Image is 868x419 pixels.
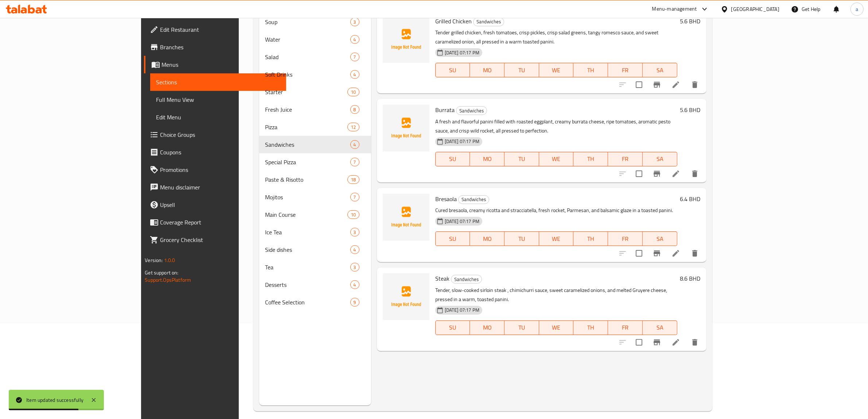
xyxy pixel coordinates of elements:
[259,223,371,241] div: Ice Tea3
[643,231,677,246] button: SA
[350,70,359,79] div: items
[144,21,286,38] a: Edit Restaurant
[348,176,359,183] span: 18
[265,140,350,149] span: Sandwiches
[259,276,371,293] div: Desserts4
[646,234,674,244] span: SA
[456,107,487,115] span: Sandwiches
[265,158,350,166] div: Special Pizza
[435,193,457,204] span: Bresaola
[347,175,359,184] div: items
[505,320,539,335] button: TU
[686,76,704,93] button: delete
[265,35,350,44] span: Water
[576,65,605,76] span: TH
[856,5,858,13] span: a
[507,322,536,333] span: TU
[470,320,505,335] button: MO
[351,281,359,288] span: 4
[265,123,347,131] span: Pizza
[435,273,449,284] span: Steak
[350,298,359,307] div: items
[507,234,536,244] span: TU
[347,88,359,96] div: items
[573,63,608,77] button: TH
[442,307,482,314] span: [DATE] 07:17 PM
[150,73,286,91] a: Sections
[672,338,680,347] a: Edit menu item
[573,152,608,166] button: TH
[265,263,350,272] div: Tea
[265,210,347,219] span: Main Course
[542,65,571,76] span: WE
[351,246,359,253] span: 4
[643,63,677,77] button: SA
[259,153,371,171] div: Special Pizza7
[160,200,280,209] span: Upsell
[611,154,640,164] span: FR
[473,65,502,76] span: MO
[351,36,359,43] span: 4
[348,124,359,131] span: 12
[350,280,359,289] div: items
[265,280,350,289] div: Desserts
[259,241,371,258] div: Side dishes4
[265,193,350,201] div: Mojitos
[505,63,539,77] button: TU
[731,5,779,13] div: [GEOGRAPHIC_DATA]
[350,193,359,201] div: items
[350,18,359,26] div: items
[351,264,359,271] span: 3
[265,228,350,237] div: Ice Tea
[259,83,371,101] div: Starter10
[439,65,467,76] span: SU
[156,113,280,122] span: Edit Menu
[473,154,502,164] span: MO
[608,63,643,77] button: FR
[442,138,482,145] span: [DATE] 07:17 PM
[439,234,467,244] span: SU
[383,105,429,151] img: Burrata
[265,175,347,184] span: Paste & Risotto
[160,183,280,192] span: Menu disclaimer
[350,158,359,166] div: items
[265,88,347,96] span: Starter
[259,31,371,48] div: Water4
[631,77,647,92] span: Select to update
[259,206,371,223] div: Main Course10
[643,320,677,335] button: SA
[648,76,666,93] button: Branch-specific-item
[350,35,359,44] div: items
[351,19,359,26] span: 3
[576,234,605,244] span: TH
[470,152,505,166] button: MO
[160,148,280,157] span: Coupons
[686,165,704,182] button: delete
[439,154,467,164] span: SU
[686,245,704,262] button: delete
[505,231,539,246] button: TU
[160,218,280,227] span: Coverage Report
[643,152,677,166] button: SA
[576,322,605,333] span: TH
[259,258,371,276] div: Tea3
[265,53,350,61] span: Salad
[542,322,571,333] span: WE
[631,335,647,350] span: Select to update
[265,18,350,26] span: Soup
[351,159,359,166] span: 7
[351,106,359,113] span: 8
[507,154,536,164] span: TU
[646,154,674,164] span: SA
[265,245,350,254] span: Side dishes
[680,16,701,26] h6: 5.6 BHD
[265,298,350,307] div: Coffee Selection
[160,43,280,51] span: Branches
[144,196,286,214] a: Upsell
[383,273,429,320] img: Steak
